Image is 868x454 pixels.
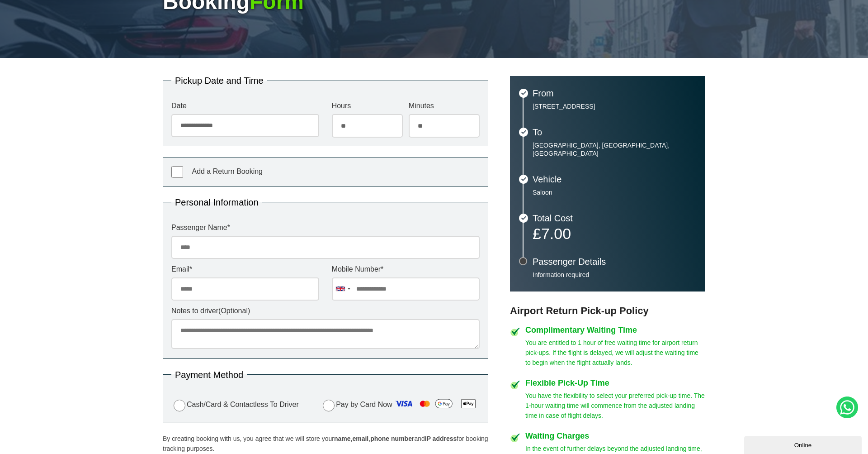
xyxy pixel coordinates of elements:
[510,305,705,317] h3: Airport Return Pick-up Policy
[332,102,403,110] label: Hours
[533,227,696,240] p: £
[218,307,250,315] span: (Optional)
[533,257,696,266] h3: Passenger Details
[525,379,705,387] h4: Flexible Pick-Up Time
[409,102,480,110] label: Minutes
[171,102,319,110] label: Date
[525,391,705,421] p: You have the flexibility to select your preferred pick-up time. The 1-hour waiting time will comm...
[525,432,705,440] h4: Waiting Charges
[163,434,488,454] p: By creating booking with us, you agree that we will store your , , and for booking tracking purpo...
[171,198,262,207] legend: Personal Information
[171,76,267,85] legend: Pickup Date and Time
[525,338,705,368] p: You are entitled to 1 hour of free waiting time for airport return pick-ups. If the flight is del...
[171,307,480,315] label: Notes to driver
[533,128,696,137] h3: To
[525,326,705,334] h4: Complimentary Waiting Time
[332,278,353,300] div: United Kingdom: +44
[174,400,185,411] input: Cash/Card & Contactless To Driver
[171,224,480,231] label: Passenger Name
[352,435,368,442] strong: email
[533,89,696,98] h3: From
[171,370,247,379] legend: Payment Method
[533,102,696,110] p: [STREET_ADDRESS]
[323,400,335,411] input: Pay by Card Now
[334,435,351,442] strong: name
[192,167,263,175] span: Add a Return Booking
[332,266,480,273] label: Mobile Number
[171,266,319,273] label: Email
[533,271,696,279] p: Information required
[744,434,863,454] iframe: chat widget
[533,175,696,184] h3: Vehicle
[171,166,183,178] input: Add a Return Booking
[171,398,299,411] label: Cash/Card & Contactless To Driver
[541,225,571,242] span: 7.00
[370,435,414,442] strong: phone number
[533,188,696,196] p: Saloon
[425,435,457,442] strong: IP address
[533,141,696,158] p: [GEOGRAPHIC_DATA], [GEOGRAPHIC_DATA], [GEOGRAPHIC_DATA]
[533,214,696,223] h3: Total Cost
[321,397,480,414] label: Pay by Card Now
